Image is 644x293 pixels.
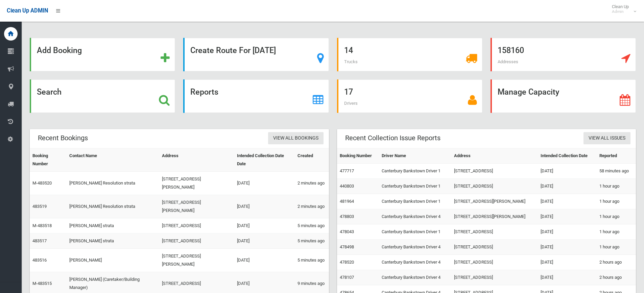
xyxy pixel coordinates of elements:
[379,255,451,270] td: Canterbury Bankstown Driver 4
[340,260,354,265] a: 478520
[340,229,354,234] a: 478043
[30,131,96,145] header: Recent Bookings
[234,148,294,172] th: Intended Collection Date Date
[30,148,67,172] th: Booking Number
[379,194,451,209] td: Canterbury Bankstown Driver 1
[32,258,47,263] a: 483516
[340,244,354,249] a: 478498
[538,194,597,209] td: [DATE]
[337,79,482,113] a: 17 Drivers
[379,148,451,164] th: Driver Name
[597,179,636,194] td: 1 hour ago
[597,240,636,255] td: 1 hour ago
[159,249,234,272] td: [STREET_ADDRESS][PERSON_NAME]
[32,281,52,286] a: M-483515
[159,172,234,195] td: [STREET_ADDRESS][PERSON_NAME]
[538,179,597,194] td: [DATE]
[340,168,354,173] a: 477717
[379,179,451,194] td: Canterbury Bankstown Driver 1
[340,184,354,189] a: 440803
[379,209,451,224] td: Canterbury Bankstown Driver 4
[32,204,47,209] a: 483519
[159,218,234,234] td: [STREET_ADDRESS]
[538,164,597,179] td: [DATE]
[295,249,329,272] td: 5 minutes ago
[32,238,47,243] a: 483517
[538,209,597,224] td: [DATE]
[337,38,482,71] a: 14 Trucks
[295,218,329,234] td: 5 minutes ago
[183,79,329,113] a: Reports
[295,234,329,249] td: 5 minutes ago
[30,79,175,113] a: Search
[159,148,234,172] th: Address
[538,148,597,164] th: Intended Collection Date
[538,224,597,240] td: [DATE]
[67,172,159,195] td: [PERSON_NAME] Resolution strata
[295,148,329,172] th: Created
[597,148,636,164] th: Reported
[597,194,636,209] td: 1 hour ago
[498,59,518,64] span: Addresses
[379,224,451,240] td: Canterbury Bankstown Driver 1
[451,164,538,179] td: [STREET_ADDRESS]
[597,209,636,224] td: 1 hour ago
[597,224,636,240] td: 1 hour ago
[159,195,234,218] td: [STREET_ADDRESS][PERSON_NAME]
[67,234,159,249] td: [PERSON_NAME] strata
[597,270,636,285] td: 2 hours ago
[451,270,538,285] td: [STREET_ADDRESS]
[340,275,354,280] a: 478107
[491,79,636,113] a: Manage Capacity
[190,46,276,55] strong: Create Route For [DATE]
[612,9,629,14] small: Admin
[451,194,538,209] td: [STREET_ADDRESS][PERSON_NAME]
[609,4,636,14] span: Clean Up
[379,240,451,255] td: Canterbury Bankstown Driver 4
[337,131,449,145] header: Recent Collection Issue Reports
[344,101,358,106] span: Drivers
[295,195,329,218] td: 2 minutes ago
[67,218,159,234] td: [PERSON_NAME] strata
[451,148,538,164] th: Address
[379,270,451,285] td: Canterbury Bankstown Driver 4
[583,132,630,145] a: View All Issues
[32,223,52,228] a: M-483518
[538,255,597,270] td: [DATE]
[67,195,159,218] td: [PERSON_NAME] Resolution strata
[7,7,48,14] span: Clean Up ADMIN
[344,46,353,55] strong: 14
[37,46,82,55] strong: Add Booking
[538,270,597,285] td: [DATE]
[234,249,294,272] td: [DATE]
[30,38,175,71] a: Add Booking
[451,224,538,240] td: [STREET_ADDRESS]
[159,234,234,249] td: [STREET_ADDRESS]
[268,132,324,145] a: View All Bookings
[538,240,597,255] td: [DATE]
[491,38,636,71] a: 158160 Addresses
[67,249,159,272] td: [PERSON_NAME]
[498,46,524,55] strong: 158160
[295,172,329,195] td: 2 minutes ago
[498,87,559,97] strong: Manage Capacity
[451,179,538,194] td: [STREET_ADDRESS]
[234,172,294,195] td: [DATE]
[32,180,52,186] a: M-483520
[344,59,358,64] span: Trucks
[234,218,294,234] td: [DATE]
[597,255,636,270] td: 2 hours ago
[67,148,159,172] th: Contact Name
[37,87,62,97] strong: Search
[340,199,354,204] a: 481964
[344,87,353,97] strong: 17
[337,148,379,164] th: Booking Number
[190,87,218,97] strong: Reports
[379,164,451,179] td: Canterbury Bankstown Driver 1
[597,164,636,179] td: 58 minutes ago
[234,234,294,249] td: [DATE]
[451,255,538,270] td: [STREET_ADDRESS]
[451,240,538,255] td: [STREET_ADDRESS]
[183,38,329,71] a: Create Route For [DATE]
[234,195,294,218] td: [DATE]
